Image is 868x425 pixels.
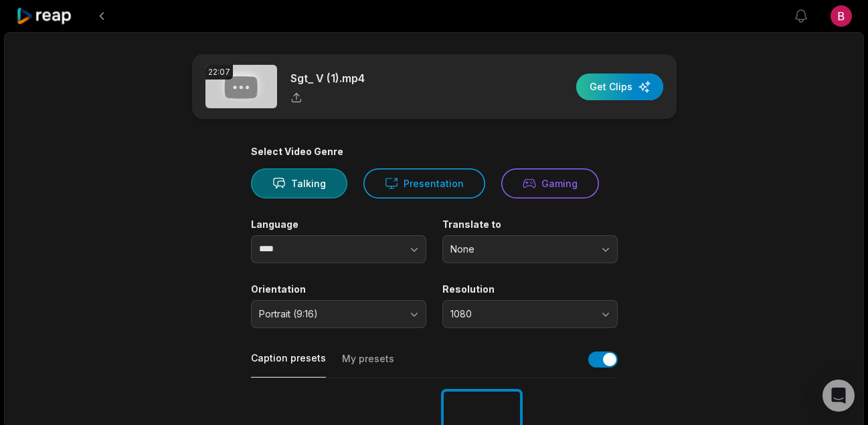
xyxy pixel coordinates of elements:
label: Orientation [251,283,426,295]
button: None [442,235,618,263]
label: Resolution [442,283,618,295]
label: Language [251,219,426,231]
label: Translate to [442,219,618,231]
button: Gaming [501,168,599,198]
div: 22:07 [205,65,233,80]
p: Sgt_ V (1).mp4 [290,70,365,86]
span: 1080 [450,308,591,320]
span: None [450,243,591,255]
button: Get Clips [576,74,663,100]
span: Portrait (9:16) [259,308,400,320]
button: Presentation [363,168,485,198]
div: Select Video Genre [251,146,618,158]
button: Talking [251,168,347,198]
button: Portrait (9:16) [251,300,426,328]
button: 1080 [442,300,618,328]
button: My presets [342,352,394,378]
button: Caption presets [251,351,326,378]
div: Open Intercom Messenger [822,380,855,412]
